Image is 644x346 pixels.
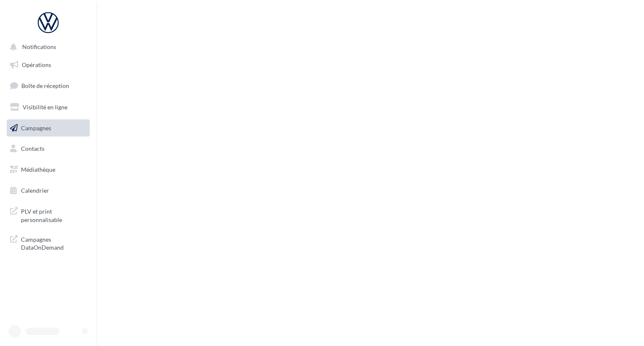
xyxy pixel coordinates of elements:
span: Campagnes [21,124,51,131]
a: Boîte de réception [5,77,91,95]
span: Notifications [22,44,56,51]
span: Opérations [22,61,51,68]
a: Campagnes [5,119,91,137]
span: Contacts [21,145,44,152]
span: Visibilité en ligne [23,103,68,111]
span: Calendrier [21,187,49,194]
span: Boîte de réception [21,82,69,89]
span: Médiathèque [21,166,55,173]
a: Visibilité en ligne [5,98,91,116]
a: Calendrier [5,182,91,199]
a: PLV et print personnalisable [5,202,91,227]
a: Contacts [5,140,91,158]
span: PLV et print personnalisable [21,206,86,224]
a: Médiathèque [5,161,91,178]
span: Campagnes DataOnDemand [21,234,86,252]
a: Campagnes DataOnDemand [5,230,91,255]
a: Opérations [5,56,91,74]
